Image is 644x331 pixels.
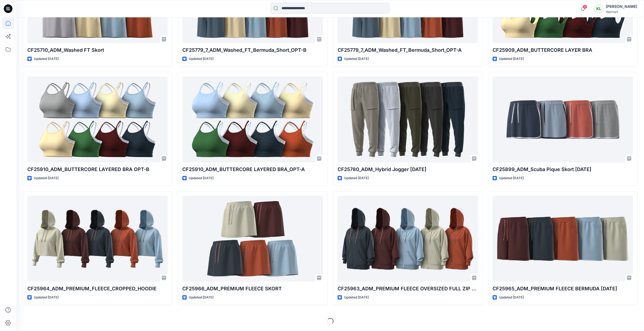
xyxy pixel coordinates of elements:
[338,166,478,173] p: CF25780_ADM_Hybrid Jogger [DATE]
[583,5,587,9] span: 9
[344,56,369,62] p: Updated [DATE]
[182,166,323,173] p: CF25910_ADM_BUTTERCORE LAYERED BRA_OPT-A
[27,166,168,173] p: CF25910_ADM_BUTTERCORE LAYERED BRA OPT-B
[338,285,478,293] p: CF25963_ADM_PREMIUM FLEECE OVERSIZED FULL ZIP HOODIE
[182,196,323,282] a: CF25966_ADM_PREMIUM FLEECE SKORT
[34,295,59,300] p: Updated [DATE]
[499,295,524,300] p: Updated [DATE]
[493,46,633,54] p: CF25909_ADM_BUTTERCORE LAYER BRA
[27,285,168,293] p: CF25964_ADM_PREMIUM_FLEECE_CROPPED_HOODIE
[499,175,524,181] p: Updated [DATE]
[344,175,369,181] p: Updated [DATE]
[27,196,168,282] a: CF25964_ADM_PREMIUM_FLEECE_CROPPED_HOODIE
[606,3,637,10] div: [PERSON_NAME]
[499,56,524,62] p: Updated [DATE]
[34,175,59,181] p: Updated [DATE]
[493,196,633,282] a: CF25965_ADM_PREMIUM FLEECE BERMUDA 24JUL25
[338,196,478,282] a: CF25963_ADM_PREMIUM FLEECE OVERSIZED FULL ZIP HOODIE
[493,166,633,173] p: CF25899_ADM_Scuba Pique Skort [DATE]
[606,10,637,14] div: Walmart
[34,56,59,62] p: Updated [DATE]
[182,285,323,293] p: CF25966_ADM_PREMIUM FLEECE SKORT
[493,76,633,162] a: CF25899_ADM_Scuba Pique Skort 24JUL25
[344,295,369,300] p: Updated [DATE]
[594,4,604,14] div: KL
[182,46,323,54] p: CF25779_7_ADM_Washed_FT_Bermuda_Short_OPT-B
[338,46,478,54] p: CF25779_7_ADM_Washed_FT_Bermuda_Short_OPT-A
[189,175,213,181] p: Updated [DATE]
[493,285,633,293] p: CF25965_ADM_PREMIUM FLEECE BERMUDA [DATE]
[182,76,323,162] a: CF25910_ADM_BUTTERCORE LAYERED BRA_OPT-A
[189,295,213,300] p: Updated [DATE]
[338,76,478,162] a: CF25780_ADM_Hybrid Jogger 24JUL25
[27,46,168,54] p: CF25710_ADM_Washed FT Skort
[189,56,213,62] p: Updated [DATE]
[27,76,168,162] a: CF25910_ADM_BUTTERCORE LAYERED BRA OPT-B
